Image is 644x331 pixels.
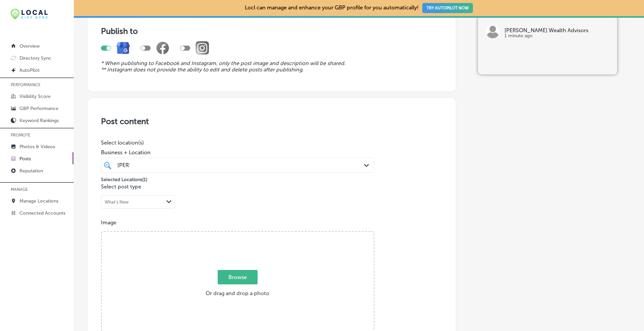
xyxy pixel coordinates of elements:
[101,149,374,156] span: Business + Location
[101,66,304,73] i: ** Instagram does not provide the ability to edit and delete posts after publishing.
[101,26,442,36] h3: Publish to
[504,33,609,39] p: 1 minute ago
[19,94,51,99] p: Visibility Score
[422,3,473,13] button: TRY AUTOPILOT NOW
[19,156,31,162] p: Posts
[101,140,374,146] p: Select location(s)
[19,118,59,123] p: Keyword Rankings
[105,200,129,205] div: What's New
[218,270,258,284] span: Browse
[101,183,442,190] p: Select post type
[11,9,48,19] img: 12321ecb-abad-46dd-be7f-2600e8d3409flocal-city-sync-logo-rectangle.png
[19,55,51,61] p: Directory Sync
[19,67,40,73] p: AutoPilot
[486,25,499,38] img: logo
[19,210,65,216] p: Connected Accounts
[101,219,442,226] p: Image
[19,168,43,174] p: Reputation
[203,271,272,300] label: Or drag and drop a photo
[19,144,55,150] p: Photos & Videos
[504,28,609,33] p: [PERSON_NAME] Wealth Advisors
[101,174,147,182] p: Selected Locations ( 1 )
[19,106,58,111] p: GBP Performance
[101,116,442,126] h3: Post content
[101,60,345,66] i: * When publishing to Facebook and Instagram, only the post image and description will be shared.
[19,43,40,49] p: Overview
[19,198,58,204] p: Manage Locations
